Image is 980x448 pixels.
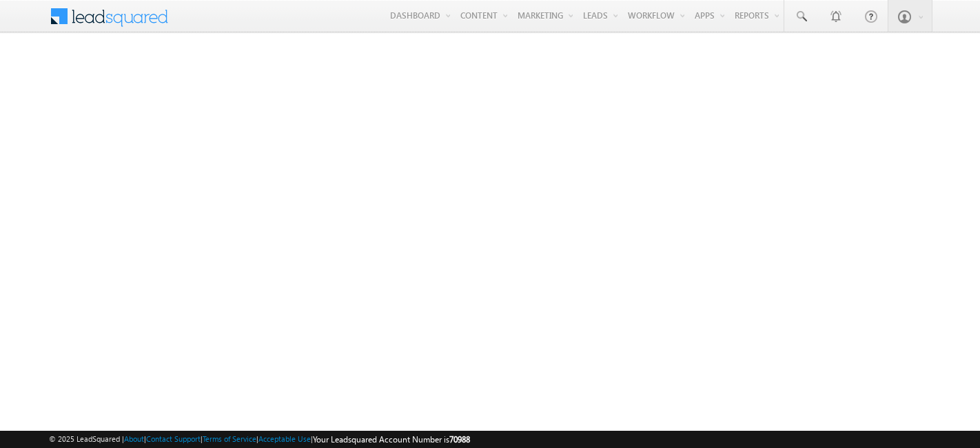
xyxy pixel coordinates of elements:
a: Acceptable Use [258,434,311,443]
a: Terms of Service [203,434,256,443]
span: Your Leadsquared Account Number is [313,434,470,445]
a: About [124,434,144,443]
a: Contact Support [146,434,201,443]
span: 70988 [449,434,470,445]
span: © 2025 LeadSquared | | | | | [49,433,470,446]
